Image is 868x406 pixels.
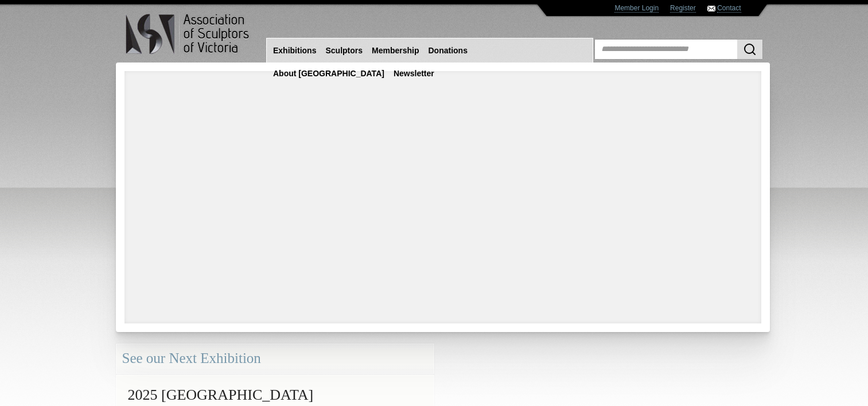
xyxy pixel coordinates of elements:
a: Member Login [614,4,659,13]
a: Membership [367,40,423,61]
a: Newsletter [389,63,439,84]
div: See our Next Exhibition [116,343,434,374]
a: Donations [424,40,472,61]
a: About [GEOGRAPHIC_DATA] [268,63,389,84]
a: Exhibitions [268,40,321,61]
a: Contact [717,4,741,13]
img: Search [743,42,757,56]
a: Register [670,4,696,13]
a: Sculptors [321,40,367,61]
img: Contact ASV [707,6,715,11]
img: logo.png [125,11,251,57]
